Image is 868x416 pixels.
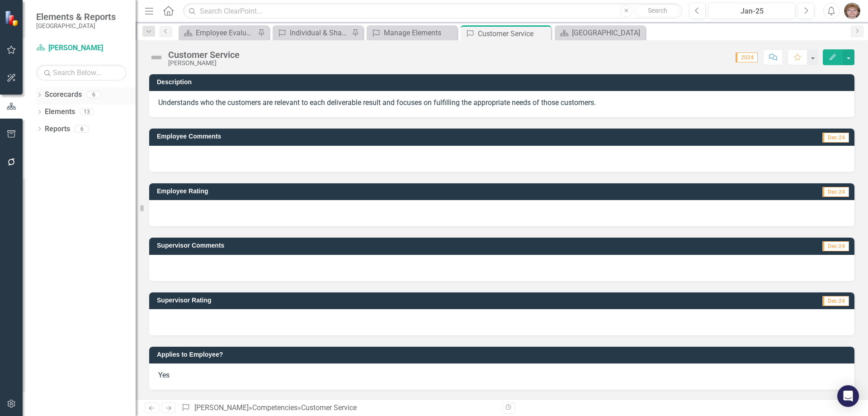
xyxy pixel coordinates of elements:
[736,53,758,62] span: 2024
[301,403,357,412] div: Customer Service
[822,241,849,251] span: Dec-24
[36,11,116,22] span: Elements & Reports
[635,5,680,17] button: Search
[45,107,75,117] a: Elements
[183,3,682,19] input: Search ClearPoint...
[712,6,792,17] div: Jan-25
[181,27,255,38] a: Employee Evaluation Navigation
[36,65,127,81] input: Search Below...
[478,28,549,39] div: Customer Service
[252,403,297,412] a: Competencies
[86,91,101,99] div: 6
[149,50,164,65] img: Not Defined
[45,90,82,100] a: Scorecards
[5,10,20,26] img: ClearPoint Strategy
[572,27,643,38] div: [GEOGRAPHIC_DATA]
[648,7,667,14] span: Search
[181,403,495,413] div: » »
[822,133,849,143] span: Dec-24
[158,98,845,108] p: Understands who the customers are relevant to each deliverable result and focuses on fulfilling t...
[157,188,608,195] h3: Employee Rating
[168,50,240,60] div: Customer Service
[822,187,849,197] span: Dec-24
[157,351,850,358] h3: Applies to Employee?
[196,27,255,38] div: Employee Evaluation Navigation
[168,60,240,67] div: [PERSON_NAME]
[45,124,70,134] a: Reports
[157,297,617,304] h3: Supervisor Rating
[157,133,642,140] h3: Employee Comments
[36,22,116,29] small: [GEOGRAPHIC_DATA]
[157,242,649,249] h3: Supervisor Comments
[844,3,860,19] img: Vicki Hildreth
[36,43,127,53] a: [PERSON_NAME]
[290,27,349,38] div: Individual & Shared Accountability
[708,3,795,19] button: Jan-25
[369,27,455,38] a: Manage Elements
[158,371,170,379] span: Yes
[157,79,850,86] h3: Description
[80,108,94,116] div: 13
[822,296,849,306] span: Dec-24
[75,125,89,133] div: 6
[384,27,455,38] div: Manage Elements
[275,27,349,38] a: Individual & Shared Accountability
[194,403,249,412] a: [PERSON_NAME]
[557,27,643,38] a: [GEOGRAPHIC_DATA]
[837,385,859,407] div: Open Intercom Messenger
